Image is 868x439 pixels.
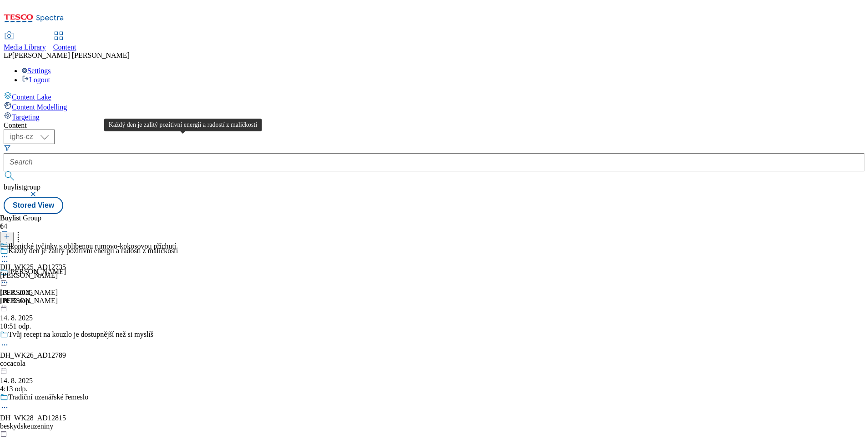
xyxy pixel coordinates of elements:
[53,43,76,51] span: Content
[12,93,51,101] span: Content Lake
[22,67,51,75] a: Settings
[8,330,153,339] div: Tvůj recept na kouzlo je dostupnější než si myslíš
[4,51,12,59] span: LP
[22,76,50,84] a: Logout
[4,183,40,191] span: buylistgroup
[4,121,864,130] div: Content
[12,103,67,111] span: Content Modelling
[53,32,76,51] a: Content
[4,144,11,151] svg: Search Filters
[4,101,864,111] a: Content Modelling
[4,197,63,214] button: Stored View
[8,393,88,401] div: Tradiční uzenářské řemeslo
[4,32,46,51] a: Media Library
[4,153,864,171] input: Search
[4,43,46,51] span: Media Library
[8,242,176,250] div: Ikonické tyčinky s oblíbenou rumovo-kokosovou příchutí
[12,113,40,121] span: Targeting
[4,91,864,101] a: Content Lake
[4,111,864,121] a: Targeting
[12,51,130,59] span: [PERSON_NAME] [PERSON_NAME]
